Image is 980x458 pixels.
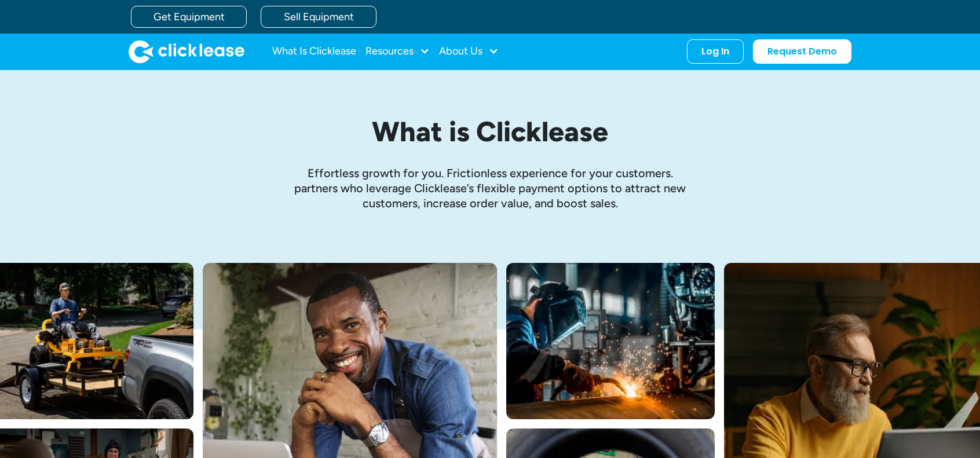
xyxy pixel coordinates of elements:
[272,40,356,63] a: What Is Clicklease
[365,40,430,63] div: Resources
[261,6,376,28] a: Sell Equipment
[129,40,244,63] a: home
[129,40,244,63] img: Clicklease logo
[287,166,693,211] p: Effortless growth ﻿for you. Frictionless experience for your customers. partners who leverage Cli...
[701,46,729,57] div: Log In
[753,39,851,64] a: Request Demo
[506,263,715,419] img: A welder in a large mask working on a large pipe
[439,40,499,63] div: About Us
[218,116,762,147] h1: What is Clicklease
[131,6,247,28] a: Get Equipment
